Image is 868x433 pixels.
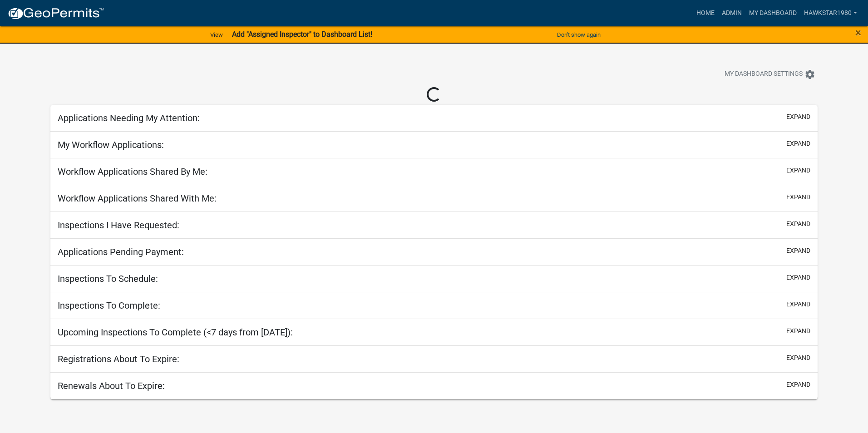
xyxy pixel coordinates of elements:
[553,27,604,42] button: Don't show again
[58,166,207,177] h5: Workflow Applications Shared By Me:
[786,166,810,175] button: expand
[232,30,372,39] strong: Add "Assigned Inspector" to Dashboard List!
[786,353,810,363] button: expand
[207,27,227,42] a: View
[800,5,861,22] a: Hawkstar1980
[693,5,718,22] a: Home
[786,219,810,229] button: expand
[58,246,184,257] h5: Applications Pending Payment:
[786,139,810,148] button: expand
[786,326,810,336] button: expand
[786,300,810,309] button: expand
[717,65,823,83] button: My Dashboard Settingssettings
[786,192,810,202] button: expand
[58,273,158,284] h5: Inspections To Schedule:
[58,193,217,204] h5: Workflow Applications Shared With Me:
[58,327,293,338] h5: Upcoming Inspections To Complete (<7 days from [DATE]):
[718,5,745,22] a: Admin
[804,69,815,80] i: settings
[786,380,810,389] button: expand
[745,5,800,22] a: My Dashboard
[58,139,164,150] h5: My Workflow Applications:
[58,113,200,123] h5: Applications Needing My Attention:
[786,112,810,122] button: expand
[725,69,803,80] span: My Dashboard Settings
[786,273,810,282] button: expand
[855,26,861,39] span: ×
[58,354,179,364] h5: Registrations About To Expire:
[58,220,179,231] h5: Inspections I Have Requested:
[855,27,861,38] button: Close
[58,380,165,391] h5: Renewals About To Expire:
[58,300,160,311] h5: Inspections To Complete:
[786,246,810,256] button: expand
